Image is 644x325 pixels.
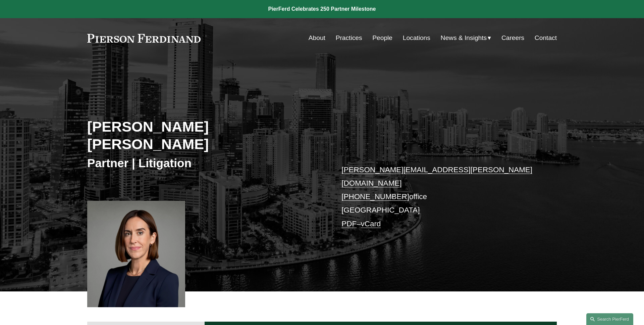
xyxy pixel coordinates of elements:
a: Careers [501,32,524,44]
a: folder dropdown [441,32,491,44]
a: vCard [361,220,381,228]
a: About [309,32,325,44]
h2: [PERSON_NAME] [PERSON_NAME] [87,118,322,153]
a: Contact [535,32,557,44]
a: [PERSON_NAME][EMAIL_ADDRESS][PERSON_NAME][DOMAIN_NAME] [341,166,532,187]
h3: Partner | Litigation [87,156,322,171]
a: Search this site [586,313,633,325]
span: News & Insights [441,32,487,44]
p: office [GEOGRAPHIC_DATA] – [341,163,537,231]
a: People [372,32,392,44]
a: Practices [336,32,362,44]
a: Locations [403,32,430,44]
a: PDF [341,220,357,228]
a: [PHONE_NUMBER] [341,192,409,201]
